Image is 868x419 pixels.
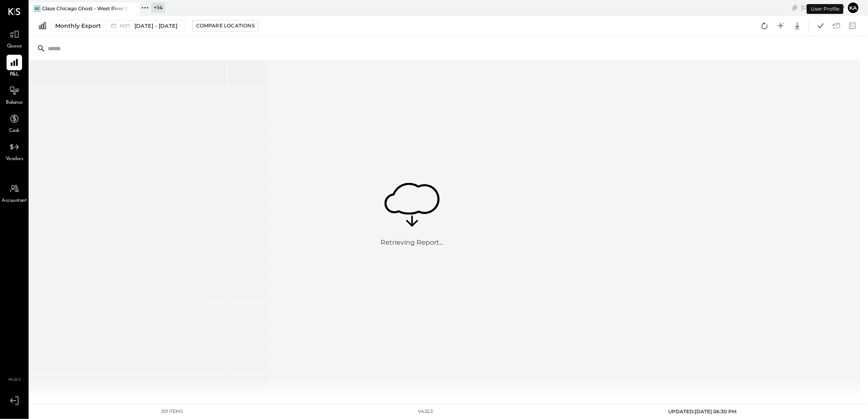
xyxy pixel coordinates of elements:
span: Cash [9,127,20,135]
div: GC [34,5,41,12]
div: Glaze Chicago Ghost - West River Rice LLC [42,5,128,12]
span: [DATE] - [DATE] [134,22,177,30]
div: Compare Locations [196,22,255,29]
span: Vendors [6,156,23,163]
div: Monthly Export [55,22,101,30]
div: 201 items [161,408,183,415]
span: Queue [7,43,22,50]
a: P&L [0,55,28,78]
div: [DATE] [801,4,845,11]
span: P&L [10,71,19,78]
button: Ka [847,1,860,14]
div: + 14 [151,2,165,13]
span: UPDATED: [DATE] 06:30 PM [668,408,736,415]
a: Queue [0,27,28,50]
div: copy link [791,3,799,12]
a: Cash [0,111,28,135]
span: Accountant [2,197,27,205]
span: Balance [6,99,23,107]
a: Vendors [0,139,28,163]
a: Balance [0,83,28,107]
button: Compare Locations [192,20,258,31]
button: Monthly Export M07[DATE] - [DATE] [51,20,185,31]
a: Accountant [0,181,28,205]
span: M07 [120,24,132,28]
div: User Profile [807,4,843,14]
div: v 4.32.3 [418,408,433,415]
